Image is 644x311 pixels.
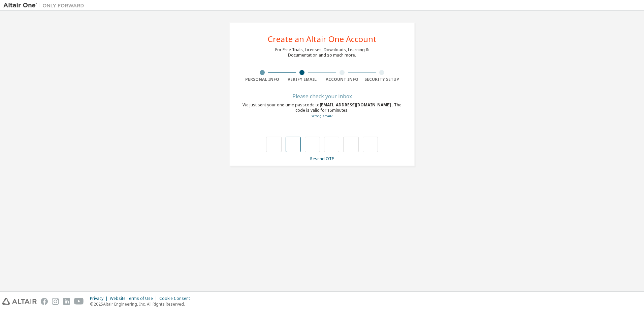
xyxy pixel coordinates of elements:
[310,156,334,162] a: Resend OTP
[110,296,159,301] div: Website Terms of Use
[2,298,37,305] img: altair_logo.svg
[322,77,362,82] div: Account Info
[159,296,194,301] div: Cookie Consent
[90,296,110,301] div: Privacy
[242,102,402,119] div: We just sent your one-time passcode to . The code is valid for 15 minutes.
[90,301,194,307] p: © 2025 Altair Engineering, Inc. All Rights Reserved.
[52,298,59,305] img: instagram.svg
[268,35,377,43] div: Create an Altair One Account
[312,114,332,118] a: Go back to the registration form
[74,298,84,305] img: youtube.svg
[242,77,282,82] div: Personal Info
[242,94,402,98] div: Please check your inbox
[63,298,70,305] img: linkedin.svg
[282,77,322,82] div: Verify Email
[362,77,402,82] div: Security Setup
[3,2,88,9] img: Altair One
[320,102,392,108] span: [EMAIL_ADDRESS][DOMAIN_NAME]
[41,298,48,305] img: facebook.svg
[275,47,369,58] div: For Free Trials, Licenses, Downloads, Learning & Documentation and so much more.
